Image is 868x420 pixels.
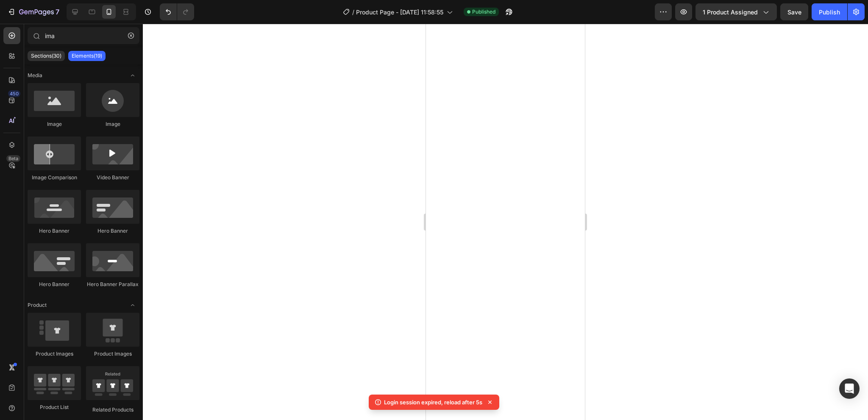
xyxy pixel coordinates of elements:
[384,398,482,406] p: Login session expired, reload after 5s
[28,174,81,181] div: Image Comparison
[426,24,585,420] iframe: Design area
[696,3,777,20] button: 1 product assigned
[86,174,139,181] div: Video Banner
[703,8,758,17] span: 1 product assigned
[6,155,20,162] div: Beta
[28,120,81,128] div: Image
[356,8,443,17] span: Product Page - [DATE] 11:58:55
[28,350,81,358] div: Product Images
[126,69,139,82] span: Toggle open
[126,298,139,312] span: Toggle open
[8,90,20,97] div: 450
[780,3,808,20] button: Save
[839,378,860,399] div: Open Intercom Messenger
[28,227,81,235] div: Hero Banner
[72,53,102,59] p: Elements(19)
[819,8,840,17] div: Publish
[86,406,139,414] div: Related Products
[86,350,139,358] div: Product Images
[86,281,139,288] div: Hero Banner Parallax
[86,120,139,128] div: Image
[352,8,354,17] span: /
[28,72,42,79] span: Media
[787,8,801,16] span: Save
[28,27,139,44] input: Search Sections & Elements
[3,3,63,20] button: 7
[56,7,59,17] p: 7
[472,8,495,16] span: Published
[160,3,194,20] div: Undo/Redo
[31,53,61,59] p: Sections(30)
[86,227,139,235] div: Hero Banner
[812,3,847,20] button: Publish
[28,281,81,288] div: Hero Banner
[28,301,47,309] span: Product
[28,403,81,411] div: Product List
